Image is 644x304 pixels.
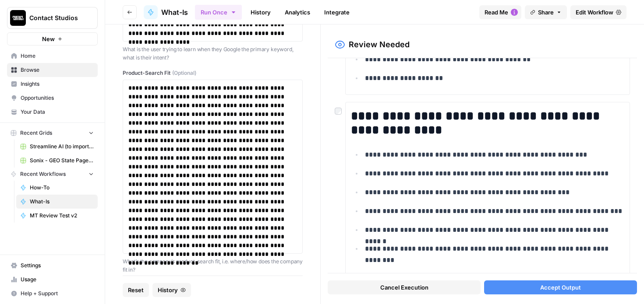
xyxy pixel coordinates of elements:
[172,69,196,77] span: (Optional)
[161,7,188,17] span: What-Is
[29,14,82,22] span: Contact Studios
[7,168,98,181] button: Recent Workflows
[21,94,94,102] span: Opportunities
[380,283,428,292] span: Cancel Execution
[16,181,98,195] a: How-To
[21,276,94,283] span: Usage
[7,259,98,273] a: Settings
[123,45,303,62] p: What is the user trying to learn when they Google the primary keyword, what is their intent?
[16,154,98,168] a: Sonix - GEO State Pages Grid
[123,69,303,77] label: Product-Search Fit
[328,280,481,294] button: Cancel Execution
[21,66,94,74] span: Browse
[20,170,66,178] span: Recent Workflows
[21,80,94,88] span: Insights
[576,8,613,17] span: Edit Workflow
[144,5,188,19] a: What-Is
[30,184,94,192] span: How-To
[30,212,94,220] span: MT Review Test v2
[570,5,626,19] a: Edit Workflow
[319,5,355,19] a: Integrate
[30,198,94,206] span: What-Is
[21,52,94,60] span: Home
[10,10,26,26] img: Contact Studios Logo
[280,5,315,19] a: Analytics
[30,143,94,150] span: Streamline AI (to import) - Streamline AI Import.csv
[7,126,98,140] button: Recent Grids
[7,105,98,119] a: Your Data
[525,5,567,19] button: Share
[7,7,98,29] button: Workspace: Contact Studios
[7,49,98,63] a: Home
[7,77,98,91] a: Insights
[16,195,98,209] a: What-Is
[7,32,98,45] button: New
[158,286,178,294] span: History
[152,283,191,297] button: History
[349,38,410,51] h2: Review Needed
[479,5,521,19] button: Read Me
[538,8,554,17] span: Share
[7,287,98,301] button: Help + Support
[195,5,242,20] button: Run Once
[7,273,98,287] a: Usage
[42,35,55,43] span: New
[30,157,94,164] span: Sonix - GEO State Pages Grid
[21,262,94,269] span: Settings
[16,140,98,154] a: Streamline AI (to import) - Streamline AI Import.csv
[123,257,303,274] p: What’s the company’s product-search fit, i.e. where/how does the company fit in?
[21,108,94,116] span: Your Data
[16,209,98,223] a: MT Review Test v2
[123,283,149,297] button: Reset
[7,63,98,77] a: Browse
[245,5,276,19] a: History
[540,283,581,292] span: Accept Output
[128,286,144,294] span: Reset
[21,290,94,297] span: Help + Support
[484,280,637,294] button: Accept Output
[485,8,508,17] span: Read Me
[20,129,52,137] span: Recent Grids
[7,91,98,105] a: Opportunities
